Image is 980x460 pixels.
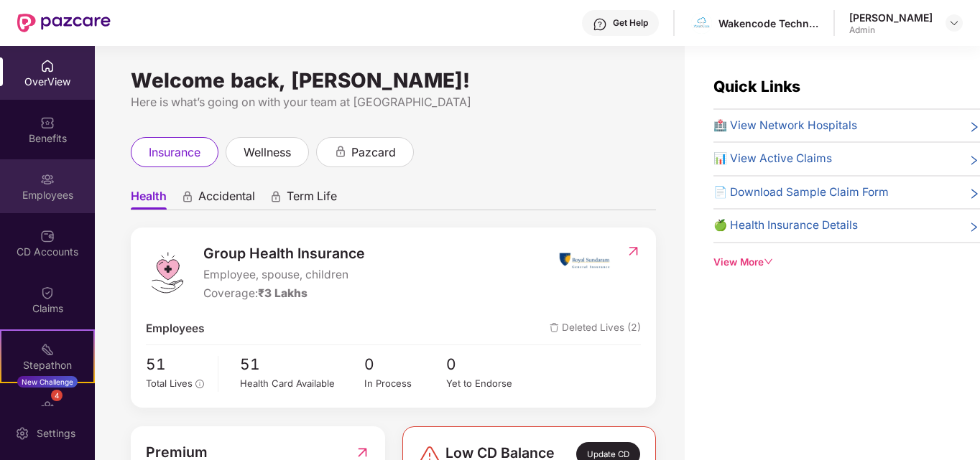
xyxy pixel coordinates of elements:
div: animation [181,190,194,203]
div: Wakencode Technologies Private Limited [718,17,819,30]
div: Settings [32,426,80,441]
div: Admin [849,24,933,36]
img: Wakencode-%20Logo.png [691,13,712,34]
div: Health Card Available [240,376,364,391]
img: insurerIcon [558,243,611,278]
span: Group Health Insurance [203,243,365,265]
span: Quick Links [713,78,800,95]
span: right [969,220,980,234]
span: 0 [364,352,447,376]
img: deleteIcon [550,323,559,332]
img: svg+xml;base64,PHN2ZyBpZD0iRHJvcGRvd24tMzJ4MzIiIHhtbG5zPSJodHRwOi8vd3d3LnczLm9yZy8yMDAwL3N2ZyIgd2... [948,17,960,29]
div: New Challenge [17,376,78,388]
img: RedirectIcon [626,244,641,258]
img: svg+xml;base64,PHN2ZyBpZD0iQ0RfQWNjb3VudHMiIGRhdGEtbmFtZT0iQ0QgQWNjb3VudHMiIHhtbG5zPSJodHRwOi8vd3... [40,229,55,243]
img: svg+xml;base64,PHN2ZyBpZD0iRW5kb3JzZW1lbnRzIiB4bWxucz0iaHR0cDovL3d3dy53My5vcmcvMjAwMC9zdmciIHdpZH... [40,399,55,413]
span: 📊 View Active Claims [713,150,832,167]
span: 🏥 View Network Hospitals [713,117,857,134]
img: logo [146,251,189,294]
span: Accidental [198,189,255,210]
span: insurance [149,144,200,161]
img: New Pazcare Logo [17,14,111,32]
span: 0 [446,352,529,376]
span: Employee, spouse, children [203,266,365,283]
img: svg+xml;base64,PHN2ZyBpZD0iSGVscC0zMngzMiIgeG1sbnM9Imh0dHA6Ly93d3cudzMub3JnLzIwMDAvc3ZnIiB3aWR0aD... [593,17,607,32]
span: Deleted Lives (2) [550,320,641,337]
span: 51 [240,352,364,376]
div: animation [269,190,282,203]
span: down [764,257,774,267]
div: animation [334,145,347,158]
span: right [969,153,980,167]
div: Here is what’s going on with your team at [GEOGRAPHIC_DATA] [131,93,656,111]
div: Stepathon [1,358,93,372]
div: View More [713,255,980,270]
div: Yet to Endorse [446,376,529,391]
span: right [969,187,980,201]
span: pazcard [351,144,396,161]
span: right [969,120,980,134]
img: svg+xml;base64,PHN2ZyBpZD0iQ2xhaW0iIHhtbG5zPSJodHRwOi8vd3d3LnczLm9yZy8yMDAwL3N2ZyIgd2lkdGg9IjIwIi... [40,286,55,300]
div: Coverage: [203,285,365,302]
span: Total Lives [146,377,193,389]
img: svg+xml;base64,PHN2ZyBpZD0iSG9tZSIgeG1sbnM9Imh0dHA6Ly93d3cudzMub3JnLzIwMDAvc3ZnIiB3aWR0aD0iMjAiIG... [40,59,55,73]
span: Employees [146,320,205,337]
img: svg+xml;base64,PHN2ZyB4bWxucz0iaHR0cDovL3d3dy53My5vcmcvMjAwMC9zdmciIHdpZHRoPSIyMSIgaGVpZ2h0PSIyMC... [40,342,55,357]
div: Welcome back, [PERSON_NAME]! [131,75,656,86]
img: svg+xml;base64,PHN2ZyBpZD0iU2V0dGluZy0yMHgyMCIgeG1sbnM9Imh0dHA6Ly93d3cudzMub3JnLzIwMDAvc3ZnIiB3aW... [15,426,29,441]
span: info-circle [195,380,204,388]
img: svg+xml;base64,PHN2ZyBpZD0iQmVuZWZpdHMiIHhtbG5zPSJodHRwOi8vd3d3LnczLm9yZy8yMDAwL3N2ZyIgd2lkdGg9Ij... [40,116,55,130]
img: svg+xml;base64,PHN2ZyBpZD0iRW1wbG95ZWVzIiB4bWxucz0iaHR0cDovL3d3dy53My5vcmcvMjAwMC9zdmciIHdpZHRoPS... [40,172,55,187]
div: In Process [364,376,447,391]
span: Term Life [287,189,337,210]
div: 4 [51,390,63,401]
span: wellness [244,144,291,161]
span: 🍏 Health Insurance Details [713,217,858,234]
div: Get Help [613,17,648,29]
span: Health [131,189,167,210]
span: 📄 Download Sample Claim Form [713,184,889,201]
div: [PERSON_NAME] [849,11,933,24]
span: ₹3 Lakhs [258,286,308,300]
span: 51 [146,352,208,376]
